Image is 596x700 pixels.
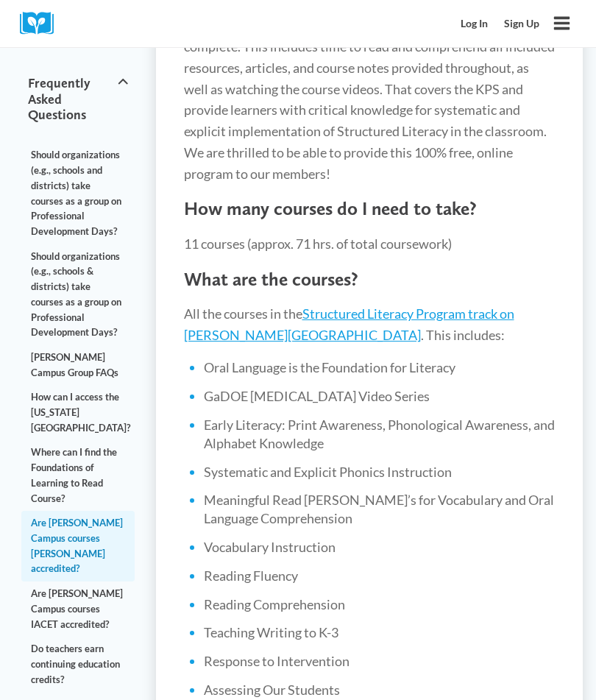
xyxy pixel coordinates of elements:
[547,9,576,38] button: Open menu
[184,305,514,343] a: Structured Literacy Program track on [PERSON_NAME][GEOGRAPHIC_DATA]
[21,385,135,440] a: How can I access the [US_STATE][GEOGRAPHIC_DATA]?
[496,10,547,38] a: Sign Up
[204,387,556,406] li: GaDOE [MEDICAL_DATA] Video Series
[21,143,135,244] a: Should organizations (e.g., schools and districts) take courses as a group on Professional Develo...
[453,10,547,38] nav: Secondary Mobile Navigation
[21,440,135,511] a: Where can I find the Foundations of Learning to Read Course?
[204,681,556,699] li: Assessing Our Students
[20,12,64,35] img: Cox Campus
[21,581,135,637] a: Are [PERSON_NAME] Campus courses IACET accredited?
[204,595,556,614] li: Reading Comprehension
[204,491,556,528] li: Meaningful Read [PERSON_NAME]’s for Vocabulary and Oral Language Comprehension
[21,511,135,581] a: Are [PERSON_NAME] Campus courses [PERSON_NAME] accredited?
[184,303,556,346] p: All the courses in the . This includes:
[184,197,556,219] h4: How many courses do I need to take?
[184,233,556,255] p: 11 courses (approx. 71 hrs. of total coursework)
[204,652,556,671] li: Response to Intervention
[184,268,556,290] h4: What are the courses?
[204,567,556,585] li: Reading Fluency
[21,637,135,692] a: Do teachers earn continuing education credits?
[21,244,135,344] a: Should organizations (e.g., schools & districts) take courses as a group on Professional Developm...
[21,345,135,385] a: [PERSON_NAME] Campus Group FAQs
[204,538,556,556] li: Vocabulary Instruction
[204,623,556,642] li: Teaching Writing to K-3
[204,463,556,481] li: Systematic and Explicit Phonics Instruction
[204,416,556,453] li: Early Literacy: Print Awareness, Phonological Awareness, and Alphabet Knowledge
[453,10,497,38] a: Log In
[204,358,556,377] li: Oral Language is the Foundation for Literacy
[21,62,135,136] button: Frequently Asked Questions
